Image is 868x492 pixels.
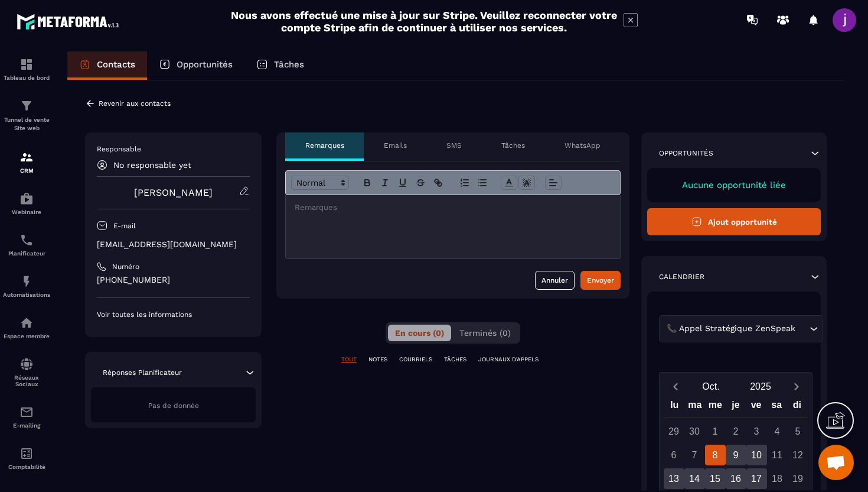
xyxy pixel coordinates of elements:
[19,316,34,330] img: automations
[685,397,706,417] div: ma
[684,445,705,465] div: 7
[3,292,50,298] p: Automatisations
[767,445,788,465] div: 11
[647,208,821,235] button: Ajout opportunité
[3,333,50,339] p: Espace membre
[99,99,171,108] p: Revenir aux contacts
[112,262,139,271] p: Numéro
[664,445,684,465] div: 6
[705,445,726,465] div: 8
[746,445,767,465] div: 10
[3,464,50,470] p: Comptabilité
[3,266,50,307] a: automationsautomationsAutomatisations
[788,421,808,442] div: 5
[3,307,50,348] a: automationsautomationsEspace membre
[3,90,50,141] a: formationformationTunnel de vente Site web
[19,357,34,371] img: social-network
[785,378,807,394] button: Next month
[478,355,539,364] p: JOURNAUX D'APPELS
[659,180,809,190] p: Aucune opportunité liée
[395,328,444,338] span: En cours (0)
[705,468,726,489] div: 15
[305,141,344,150] p: Remarques
[664,397,685,417] div: lu
[3,183,50,224] a: automationsautomationsWebinaire
[3,116,50,132] p: Tunnel de vente Site web
[17,11,123,33] img: logo
[726,397,746,417] div: je
[3,422,50,429] p: E-mailing
[113,160,191,170] p: No responsable yet
[19,192,34,206] img: automations
[684,468,705,489] div: 14
[3,48,50,90] a: formationformationTableau de bord
[686,376,736,397] button: Open months overlay
[97,59,135,70] p: Contacts
[148,402,199,410] span: Pas de donnée
[818,445,854,480] div: Ouvrir le chat
[19,274,34,289] img: automations
[664,468,684,489] div: 13
[535,271,575,290] button: Annuler
[564,141,601,150] p: WhatsApp
[736,376,785,397] button: Open years overlay
[3,167,50,174] p: CRM
[19,233,34,247] img: scheduler
[19,57,34,72] img: formation
[452,325,518,341] button: Terminés (0)
[113,221,136,231] p: E-mail
[746,468,767,489] div: 17
[726,445,746,465] div: 9
[368,355,387,364] p: NOTES
[587,274,614,286] div: Envoyer
[788,468,808,489] div: 19
[746,421,767,442] div: 3
[580,271,621,290] button: Envoyer
[274,59,304,70] p: Tâches
[97,144,250,154] p: Responsable
[3,209,50,215] p: Webinaire
[705,421,726,442] div: 1
[3,75,50,81] p: Tableau de bord
[399,355,432,364] p: COURRIELS
[788,445,808,465] div: 12
[3,396,50,438] a: emailemailE-mailing
[19,150,34,164] img: formation
[3,438,50,479] a: accountantaccountantComptabilité
[459,328,511,338] span: Terminés (0)
[767,421,788,442] div: 4
[19,446,34,461] img: accountant
[3,250,50,257] p: Planificateur
[147,51,244,80] a: Opportunités
[684,421,705,442] div: 30
[659,315,823,342] div: Search for option
[3,348,50,396] a: social-networksocial-networkRéseaux Sociaux
[19,99,34,113] img: formation
[388,325,451,341] button: En cours (0)
[705,397,726,417] div: me
[97,310,250,319] p: Voir toutes les informations
[726,421,746,442] div: 2
[501,141,525,150] p: Tâches
[3,374,50,387] p: Réseaux Sociaux
[177,59,233,70] p: Opportunités
[798,322,807,335] input: Search for option
[384,141,407,150] p: Emails
[726,468,746,489] div: 16
[444,355,466,364] p: TÂCHES
[19,405,34,419] img: email
[244,51,316,80] a: Tâches
[664,378,686,394] button: Previous month
[3,224,50,266] a: schedulerschedulerPlanificateur
[67,51,147,80] a: Contacts
[787,397,807,417] div: di
[134,187,213,198] a: [PERSON_NAME]
[446,141,462,150] p: SMS
[3,141,50,183] a: formationformationCRM
[746,397,766,417] div: ve
[97,239,250,250] p: [EMAIL_ADDRESS][DOMAIN_NAME]
[766,397,787,417] div: sa
[664,322,798,335] span: 📞 Appel Stratégique ZenSpeak
[767,468,788,489] div: 18
[97,274,250,286] p: [PHONE_NUMBER]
